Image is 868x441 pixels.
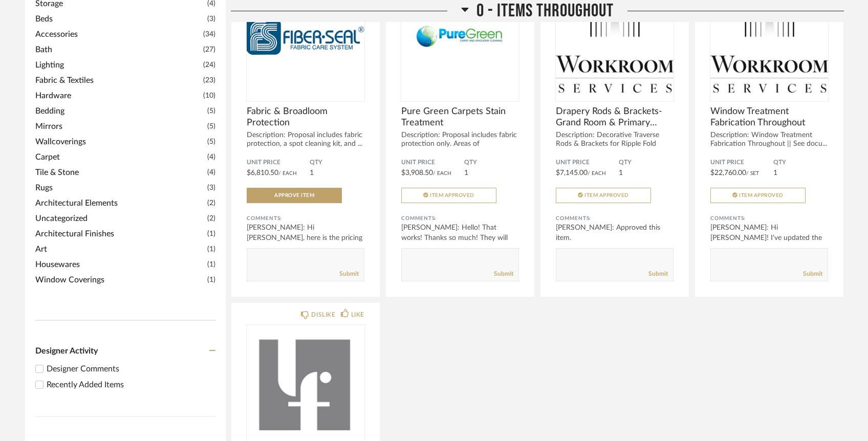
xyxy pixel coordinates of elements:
[588,171,606,176] span: / Each
[710,106,828,128] span: Window Treatment Fabrication Throughout
[619,169,623,177] span: 1
[401,106,519,128] span: Pure Green Carpets Stain Treatment
[35,43,201,56] span: Bath
[556,169,588,177] span: $7,145.00
[401,131,519,157] div: Description: Proposal includes fabric protection only. Areas of protection...
[584,193,629,198] span: Item Approved
[311,310,335,320] div: DISLIKE
[773,159,828,167] span: QTY
[247,131,364,148] div: Description: Proposal includes fabric protection, a spot cleaning kit, and ...
[35,13,205,25] span: Beds
[203,44,215,55] span: (27)
[401,169,433,177] span: $3,908.50
[247,169,278,177] span: $6,810.50
[35,136,205,148] span: Wallcoverings
[773,169,777,177] span: 1
[207,244,215,255] span: (1)
[247,188,342,203] button: Approve Item
[207,228,215,239] span: (1)
[207,167,215,178] span: (4)
[401,159,464,167] span: Unit Price
[648,270,668,278] a: Submit
[203,59,215,71] span: (24)
[710,223,828,253] div: [PERSON_NAME]: Hi [PERSON_NAME]! I've updated the pricing and added the ...
[739,193,784,198] span: Item Approved
[556,131,674,157] div: Description: Decorative Traverse Rods & Brackets for Ripple Fold Dra...
[710,159,773,167] span: Unit Price
[207,136,215,147] span: (5)
[35,228,205,240] span: Architectural Finishes
[207,213,215,224] span: (2)
[556,159,619,167] span: Unit Price
[35,258,205,271] span: Housewares
[35,90,201,102] span: Hardware
[710,131,828,148] div: Description: Window Treatment Fabrication Throughout || See docu...
[35,274,205,286] span: Window Coverings
[203,90,215,101] span: (10)
[556,188,651,203] button: Item Approved
[310,159,364,167] span: QTY
[247,213,364,224] div: Comments:
[35,347,98,355] span: Designer Activity
[35,105,205,117] span: Bedding
[207,13,215,25] span: (3)
[710,213,828,224] div: Comments:
[494,270,513,278] a: Submit
[710,169,746,177] span: $22,760.00
[35,74,201,86] span: Fabric & Textiles
[35,197,205,209] span: Architectural Elements
[207,259,215,270] span: (1)
[47,379,215,391] div: Recently Added Items
[247,106,364,128] span: Fabric & Broadloom Protection
[35,151,205,163] span: Carpet
[35,28,201,40] span: Accessories
[433,171,451,176] span: / Each
[247,223,364,253] div: [PERSON_NAME]: Hi [PERSON_NAME], here is the pricing for Fiber Seal Stain protecta...
[401,188,496,203] button: Item Approved
[464,159,519,167] span: QTY
[401,223,519,253] div: [PERSON_NAME]: Hello! That works! Thanks so much! They will come ba...
[35,182,205,194] span: Rugs
[556,106,674,128] span: Drapery Rods & Brackets- Grand Room & Primary Bedroom
[207,151,215,163] span: (4)
[207,197,215,209] span: (2)
[619,159,674,167] span: QTY
[207,121,215,132] span: (5)
[203,29,215,40] span: (34)
[556,223,674,243] div: [PERSON_NAME]: Approved this item.
[35,243,205,255] span: Art
[464,169,468,177] span: 1
[35,120,205,133] span: Mirrors
[803,270,822,278] a: Submit
[710,188,806,203] button: Item Approved
[351,310,364,320] div: LIKE
[47,363,215,375] div: Designer Comments
[35,166,205,179] span: Tile & Stone
[203,75,215,86] span: (23)
[207,274,215,285] span: (1)
[274,193,314,198] span: Approve Item
[556,213,674,224] div: Comments:
[207,105,215,117] span: (5)
[746,171,759,176] span: / Set
[339,270,359,278] a: Submit
[207,182,215,193] span: (3)
[310,169,314,177] span: 1
[35,59,201,71] span: Lighting
[278,171,297,176] span: / Each
[35,212,205,225] span: Uncategorized
[430,193,474,198] span: Item Approved
[401,213,519,224] div: Comments:
[247,159,310,167] span: Unit Price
